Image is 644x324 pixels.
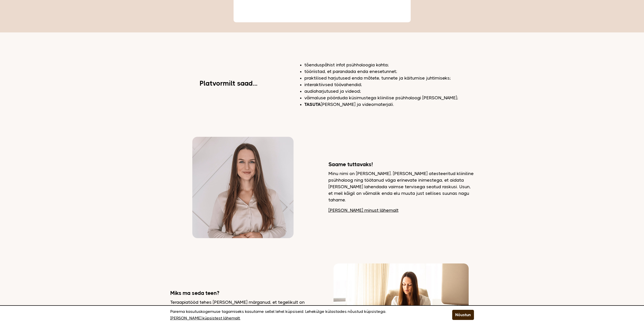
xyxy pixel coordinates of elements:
li: audioharjutused ja videod; [304,88,474,94]
img: Dagmar vaatamas kaamerasse [192,137,294,238]
li: tõenduspõhist infot psühholoogia kohta; [304,62,474,68]
li: tööriistad, et parandada enda enesetunnet; [304,68,474,75]
li: praktilised harjutused enda mõtete, tunnete ja käitumise juhtimiseks; [304,75,474,81]
a: [PERSON_NAME] minust lähemalt [328,207,399,214]
a: [PERSON_NAME] küpsistest lähemalt. [170,315,240,321]
h2: Miks ma seda teen? [170,290,316,296]
p: Minu nimi on [PERSON_NAME]. [PERSON_NAME] atesteeritud kliiniline psühholoog ning töötanud väga e... [328,170,474,203]
li: interaktiivsed töövahendid; [304,81,474,88]
li: võimaluse pöörduda küsimustega kliinilise psühholoogi [PERSON_NAME]; [304,94,474,101]
p: Parema kasutuskogemuse tagamiseks kasutame sellel lehel küpsiseid. Lehekülge külastades nõustud k... [170,308,440,321]
li: [PERSON_NAME] ja videomaterjali. [304,101,474,108]
h2: Platvormilt saad... [200,80,257,87]
h2: Saame tuttavaks! [328,161,474,168]
button: Nõustun [452,310,474,320]
b: TASUTA [304,102,321,107]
